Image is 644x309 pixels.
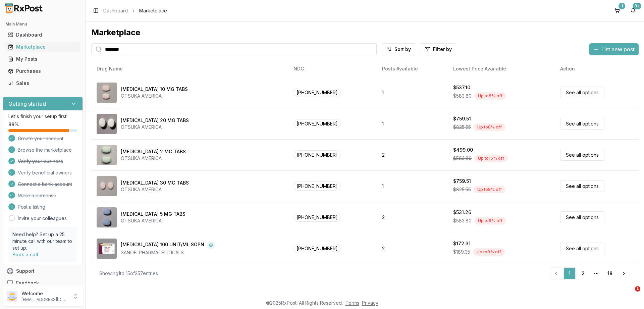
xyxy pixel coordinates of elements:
div: [MEDICAL_DATA] 20 MG TABS [121,117,189,124]
div: Up to 8 % off [474,92,506,100]
img: Abilify 5 MG TABS [97,207,117,227]
div: Up to 8 % off [474,186,505,193]
td: 1 [377,170,448,202]
h2: Main Menu [5,21,80,27]
td: 2 [377,233,448,264]
button: Purchases [3,66,83,76]
span: Feedback [16,280,39,287]
span: Filter by [433,46,452,53]
span: $583.80 [453,93,472,99]
div: [MEDICAL_DATA] 5 MG TABS [121,211,185,217]
span: $825.55 [453,186,471,193]
img: RxPost Logo [3,3,46,13]
iframe: Intercom live chat [621,286,637,302]
p: Let's finish your setup first! [8,113,77,120]
span: [PHONE_NUMBER] [293,119,341,128]
img: Abilify 30 MG TABS [97,176,117,196]
div: My Posts [8,56,77,62]
span: Sort by [394,46,411,53]
div: $531.26 [453,209,471,216]
div: OTSUKA AMERICA [121,124,189,131]
img: User avatar [7,291,17,302]
span: [PHONE_NUMBER] [293,182,341,191]
button: Dashboard [3,30,83,40]
a: Invite your colleagues [18,215,67,222]
a: See all options [560,211,604,223]
div: Sales [8,80,77,87]
td: 2 [377,202,448,233]
img: Admelog SoloStar 100 UNIT/ML SOPN [97,239,117,259]
img: Abilify 2 MG TABS [97,145,117,165]
div: 9+ [633,3,641,9]
div: $172.31 [453,240,471,247]
button: Feedback [3,277,83,289]
img: Abilify 20 MG TABS [97,114,117,134]
div: $759.51 [453,178,471,185]
span: Create your account [18,135,63,142]
button: My Posts [3,54,83,64]
a: See all options [560,87,604,98]
div: 1 [619,3,625,9]
div: [MEDICAL_DATA] 10 MG TABS [121,86,188,93]
div: $499.00 [453,147,473,153]
div: $759.51 [453,115,471,122]
div: [MEDICAL_DATA] 100 UNIT/ML SOPN [121,241,204,249]
td: 2 [377,139,448,170]
div: Up to 9 % off [473,248,505,256]
div: Up to 9 % off [474,217,506,224]
div: Marketplace [91,27,639,38]
button: Marketplace [3,42,83,52]
td: 1 [377,108,448,139]
div: Dashboard [8,32,77,38]
span: 88 % [8,121,19,128]
div: $537.10 [453,84,470,91]
button: Filter by [421,43,456,55]
div: [MEDICAL_DATA] 2 MG TABS [121,148,186,155]
span: [PHONE_NUMBER] [293,213,341,222]
div: SANOFI PHARMACEUTICALS [121,249,215,256]
span: $825.55 [453,124,471,131]
h3: Getting started [8,100,46,108]
a: Go to next page [617,267,631,279]
a: 1 [563,267,576,279]
a: See all options [560,118,604,130]
button: 1 [612,5,623,16]
span: Make a purchase [18,192,56,199]
img: Abilify 10 MG TABS [97,83,117,103]
p: Need help? Set up a 25 minute call with our team to set up. [12,231,73,251]
span: List new post [601,45,635,53]
a: See all options [560,243,604,254]
div: OTSUKA AMERICA [121,186,189,193]
span: Browse the marketplace [18,147,72,153]
p: Welcome [21,290,68,297]
a: Privacy [362,300,378,306]
button: Sales [3,78,83,89]
div: OTSUKA AMERICA [121,217,185,224]
nav: pagination [550,267,631,279]
a: Marketplace [5,41,80,53]
p: [EMAIL_ADDRESS][DOMAIN_NAME] [21,297,68,302]
button: 9+ [628,5,639,16]
th: Action [555,61,639,77]
div: Up to 8 % off [474,123,505,131]
span: 1 [635,286,640,292]
a: Dashboard [103,7,128,14]
a: Dashboard [5,29,80,41]
span: [PHONE_NUMBER] [293,244,341,253]
button: List new post [589,43,639,55]
th: Posts Available [377,61,448,77]
a: Terms [345,300,359,306]
td: 1 [377,77,448,108]
span: Post a listing [18,204,45,210]
span: Verify beneficial owners [18,169,72,176]
th: NDC [288,61,377,77]
span: [PHONE_NUMBER] [293,150,341,159]
nav: breadcrumb [103,7,167,14]
div: Showing 1 to 15 of 257 entries [99,270,158,277]
span: Marketplace [139,7,167,14]
a: My Posts [5,53,80,65]
th: Lowest Price Available [448,61,555,77]
a: Sales [5,77,80,89]
a: 18 [604,267,616,279]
